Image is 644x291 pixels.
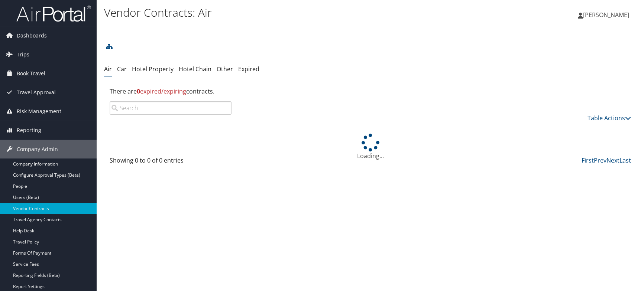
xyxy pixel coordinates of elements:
[17,26,47,45] span: Dashboards
[137,87,140,95] strong: 0
[137,87,186,95] span: expired/expiring
[110,101,232,115] input: Search
[594,156,606,164] a: Prev
[217,65,233,73] a: Other
[17,140,58,158] span: Company Admin
[606,156,619,164] a: Next
[238,65,259,73] a: Expired
[104,134,637,160] div: Loading...
[117,65,127,73] a: Car
[104,81,637,101] div: There are contracts.
[132,65,174,73] a: Hotel Property
[578,4,637,26] a: [PERSON_NAME]
[104,5,459,20] h1: Vendor Contracts: Air
[17,121,41,140] span: Reporting
[619,156,631,164] a: Last
[16,5,91,22] img: airportal-logo.png
[588,114,631,122] a: Table Actions
[582,156,594,164] a: First
[110,156,232,169] div: Showing 0 to 0 of 0 entries
[104,65,112,73] a: Air
[17,83,56,102] span: Travel Approval
[17,102,61,121] span: Risk Management
[179,65,211,73] a: Hotel Chain
[17,45,29,64] span: Trips
[583,11,629,19] span: [PERSON_NAME]
[17,64,45,83] span: Book Travel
